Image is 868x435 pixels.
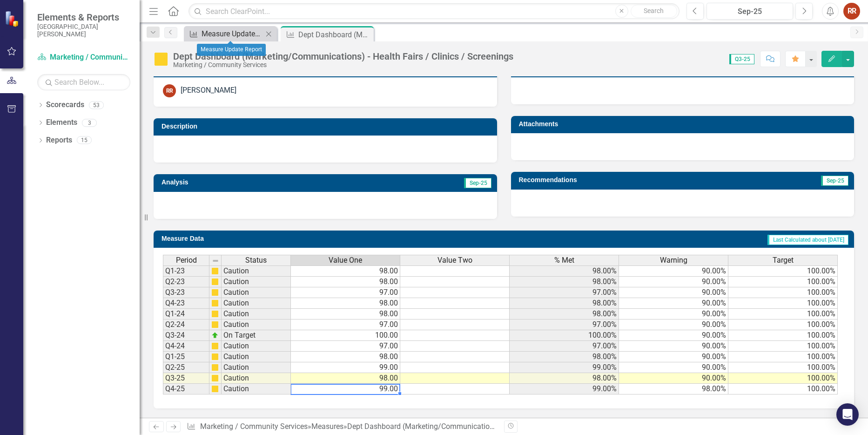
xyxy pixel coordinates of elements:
[46,100,84,110] a: Scorecards
[619,384,728,394] td: 98.00%
[222,309,291,319] td: Caution
[728,277,838,287] td: 100.00%
[619,362,728,373] td: 90.00%
[222,341,291,352] td: Caution
[163,384,209,394] td: Q4-25
[211,332,219,339] img: zOikAAAAAElFTkSuQmCC
[197,44,266,56] div: Measure Update Report
[245,256,267,265] span: Status
[619,341,728,352] td: 90.00%
[291,373,400,384] td: 98.00
[510,384,619,394] td: 99.00%
[728,384,838,394] td: 100.00%
[163,352,209,362] td: Q1-25
[291,319,400,330] td: 97.00
[291,330,400,341] td: 100.00
[291,362,400,373] td: 99.00
[728,298,838,309] td: 100.00%
[437,256,472,265] span: Value Two
[202,28,263,40] div: Measure Update Report
[173,51,513,61] div: Dept Dashboard (Marketing/Communications) - Health Fairs / Clinics / Screenings
[619,330,728,341] td: 90.00%
[510,309,619,319] td: 98.00%
[767,235,848,245] span: Last Calculated about [DATE]
[773,256,794,265] span: Target
[161,179,322,186] h3: Analysis
[163,309,209,319] td: Q1-24
[728,287,838,298] td: 100.00%
[211,364,219,371] img: cBAA0RP0Y6D5n+AAAAAElFTkSuQmCC
[510,298,619,309] td: 98.00%
[222,287,291,298] td: Caution
[843,3,860,20] button: RR
[181,85,236,96] div: [PERSON_NAME]
[728,352,838,362] td: 100.00%
[510,373,619,384] td: 98.00%
[728,362,838,373] td: 100.00%
[644,7,664,14] span: Search
[211,310,219,318] img: cBAA0RP0Y6D5n+AAAAAElFTkSuQmCC
[173,61,513,68] div: Marketing / Community Services
[707,3,794,20] button: Sep-25
[212,257,219,265] img: 8DAGhfEEPCf229AAAAAElFTkSuQmCC
[519,177,741,184] h3: Recommendations
[163,341,209,352] td: Q4-24
[554,256,574,265] span: % Met
[510,352,619,362] td: 98.00%
[510,319,619,330] td: 97.00%
[619,265,728,277] td: 90.00%
[163,265,209,277] td: Q1-23
[728,330,838,341] td: 100.00%
[211,278,219,285] img: cBAA0RP0Y6D5n+AAAAAElFTkSuQmCC
[77,136,92,144] div: 15
[37,12,130,23] span: Elements & Reports
[510,362,619,373] td: 99.00%
[211,321,219,328] img: cBAA0RP0Y6D5n+AAAAAElFTkSuQmCC
[46,135,72,146] a: Reports
[311,422,343,431] a: Measures
[619,287,728,298] td: 90.00%
[660,256,687,265] span: Warning
[728,265,838,277] td: 100.00%
[37,52,130,63] a: Marketing / Community Services
[619,352,728,362] td: 90.00%
[163,319,209,330] td: Q2-24
[464,178,491,188] span: Sep-25
[200,422,308,431] a: Marketing / Community Services
[222,362,291,373] td: Caution
[291,352,400,362] td: 98.00
[82,119,97,127] div: 3
[37,23,130,38] small: [GEOGRAPHIC_DATA][PERSON_NAME]
[211,342,219,350] img: cBAA0RP0Y6D5n+AAAAAElFTkSuQmCC
[619,309,728,319] td: 90.00%
[163,362,209,373] td: Q2-25
[222,298,291,309] td: Caution
[291,265,400,277] td: 98.00
[510,265,619,277] td: 98.00%
[222,384,291,394] td: Caution
[186,28,263,40] a: Measure Update Report
[211,374,219,382] img: cBAA0RP0Y6D5n+AAAAAElFTkSuQmCC
[89,101,104,109] div: 53
[329,256,362,265] span: Value One
[222,352,291,362] td: Caution
[176,256,197,265] span: Period
[5,10,21,27] img: ClearPoint Strategy
[211,385,219,393] img: cBAA0RP0Y6D5n+AAAAAElFTkSuQmCC
[163,84,176,97] div: RR
[619,298,728,309] td: 90.00%
[836,403,859,426] div: Open Intercom Messenger
[161,123,492,130] h3: Description
[710,6,790,17] div: Sep-25
[821,176,848,186] span: Sep-25
[728,319,838,330] td: 100.00%
[729,54,754,64] span: Q3-25
[163,298,209,309] td: Q4-23
[298,29,371,41] div: Dept Dashboard (Marketing/Communications) - Health Fairs / Clinics / Screenings
[222,330,291,341] td: On Target
[347,422,618,431] div: Dept Dashboard (Marketing/Communications) - Health Fairs / Clinics / Screenings
[222,277,291,287] td: Caution
[728,341,838,352] td: 100.00%
[631,5,677,18] button: Search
